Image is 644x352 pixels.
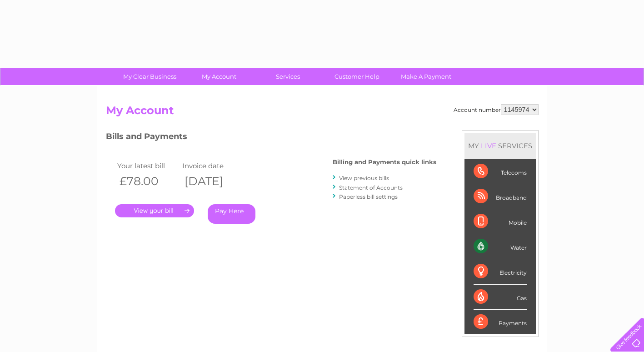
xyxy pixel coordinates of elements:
h2: My Account [106,104,539,121]
h4: Billing and Payments quick links [333,159,436,166]
div: Mobile [474,209,527,234]
th: [DATE] [180,172,245,191]
a: Make A Payment [389,68,464,85]
div: Payments [474,310,527,334]
a: Customer Help [320,68,394,85]
a: Paperless bill settings [339,193,398,200]
div: Telecoms [474,159,527,184]
a: View previous bills [339,175,389,181]
h3: Bills and Payments [106,130,436,146]
td: Your latest bill [115,160,180,172]
div: Broadband [474,184,527,209]
div: Water [474,234,527,259]
div: MY SERVICES [464,133,536,159]
a: Services [250,68,325,85]
a: Statement of Accounts [339,184,403,191]
td: Invoice date [180,160,245,172]
th: £78.00 [115,172,180,191]
a: Pay Here [208,204,255,224]
a: My Account [181,68,256,85]
a: My Clear Business [112,68,187,85]
a: . [115,204,194,217]
div: Account number [454,104,539,115]
div: LIVE [479,141,498,150]
div: Electricity [474,259,527,284]
div: Gas [474,285,527,310]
